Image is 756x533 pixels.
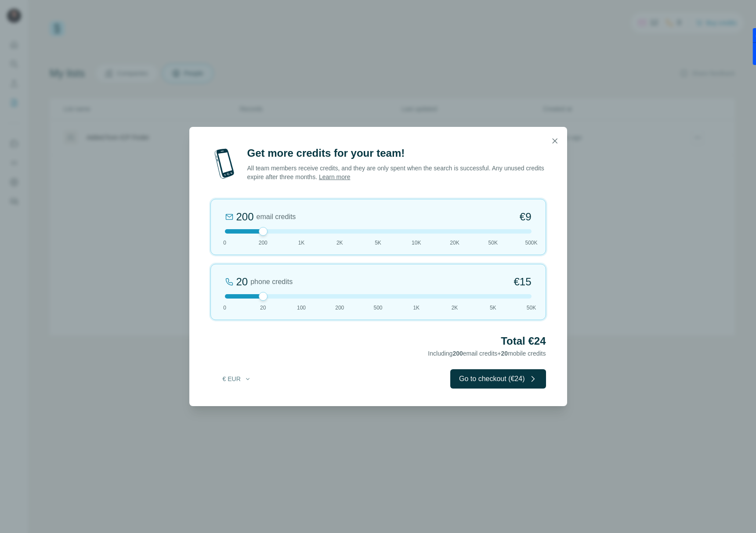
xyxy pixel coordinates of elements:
span: 20K [450,239,459,247]
span: 100 [297,304,306,312]
span: 200 [259,239,268,247]
span: 200 [452,350,463,357]
span: 500K [525,239,537,247]
span: 2K [452,304,458,312]
a: Learn more [319,173,351,180]
span: Including email credits + mobile credits [428,350,546,357]
img: mobile-phone [210,146,239,181]
button: € EUR [217,371,257,387]
span: 5K [490,304,496,312]
span: 1K [413,304,420,312]
span: 10K [412,239,421,247]
span: 0 [223,304,226,312]
button: Go to checkout (€24) [450,369,546,389]
span: 500 [373,304,382,312]
span: 2K [336,239,343,247]
div: 20 [236,275,248,289]
div: 200 [236,210,254,224]
span: €9 [520,210,532,224]
span: 0 [223,239,226,247]
p: All team members receive credits, and they are only spent when the search is successful. Any unus... [247,164,546,181]
span: 20 [501,350,508,357]
span: 20 [260,304,266,312]
h2: Total €24 [210,334,546,348]
span: phone credits [250,277,293,287]
span: 50K [527,304,536,312]
span: 50K [488,239,498,247]
span: 200 [335,304,344,312]
span: 5K [375,239,381,247]
span: €15 [514,275,531,289]
span: 1K [298,239,305,247]
span: email credits [257,212,296,222]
